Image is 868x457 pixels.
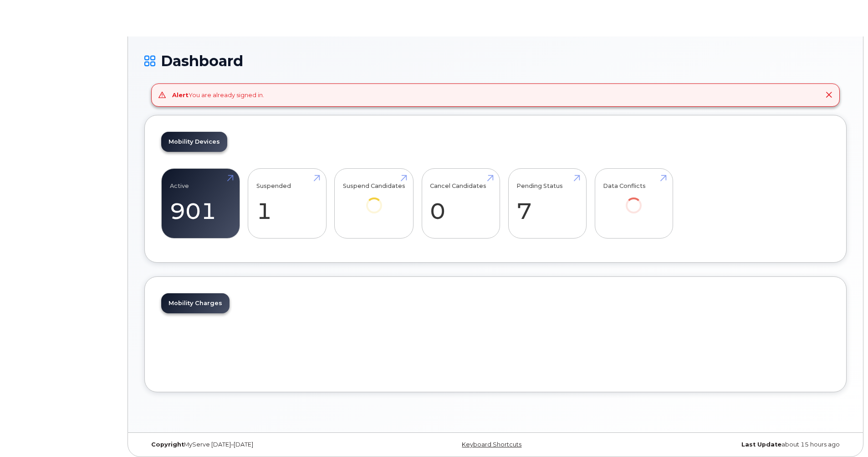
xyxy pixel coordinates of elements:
[516,173,578,234] a: Pending Status 7
[430,173,491,234] a: Cancel Candidates 0
[343,173,405,226] a: Suspend Candidates
[462,441,521,448] a: Keyboard Shortcuts
[144,53,847,69] h1: Dashboard
[161,132,227,152] a: Mobility Devices
[172,91,189,99] strong: Alert
[613,441,847,448] div: about 15 hours ago
[161,293,230,313] a: Mobility Charges
[151,441,184,448] strong: Copyright
[603,173,664,226] a: Data Conflicts
[144,441,378,448] div: MyServe [DATE]–[DATE]
[170,173,231,234] a: Active 901
[741,441,781,448] strong: Last Update
[256,173,318,234] a: Suspended 1
[172,91,264,99] div: You are already signed in.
